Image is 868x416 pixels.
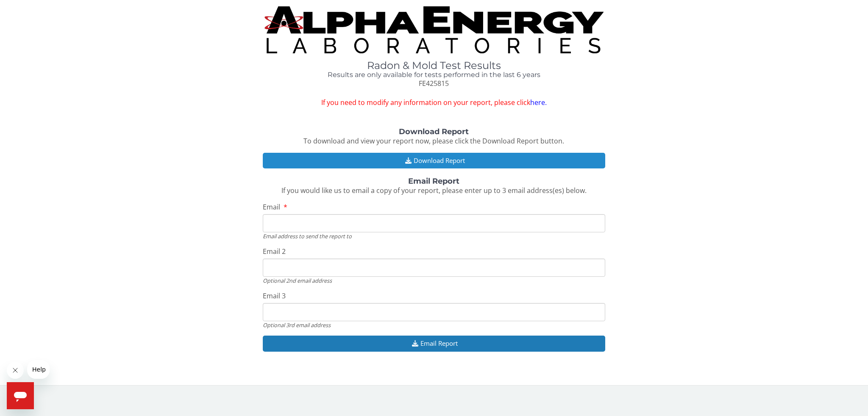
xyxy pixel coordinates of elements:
div: Email address to send the report to [263,232,605,240]
h4: Results are only available for tests performed in the last 6 years [263,71,605,79]
div: Optional 2nd email address [263,277,605,284]
div: Optional 3rd email address [263,321,605,329]
span: If you need to modify any information on your report, please click [263,98,605,107]
iframe: Button to launch messaging window [7,382,34,409]
h1: Radon & Mold Test Results [263,60,605,71]
span: Email 3 [263,291,286,300]
strong: Download Report [399,127,469,136]
button: Download Report [263,153,605,168]
button: Email Report [263,336,605,351]
span: Email [263,202,280,212]
iframe: Message from company [27,360,50,379]
a: here. [530,98,547,107]
span: Email 2 [263,247,286,256]
span: FE425815 [419,79,449,88]
img: TightCrop.jpg [264,6,604,53]
span: If you would like us to email a copy of your report, please enter up to 3 email address(es) below. [281,186,587,195]
iframe: Close message [7,362,24,379]
span: To download and view your report now, please click the Download Report button. [303,136,564,146]
strong: Email Report [408,176,459,186]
